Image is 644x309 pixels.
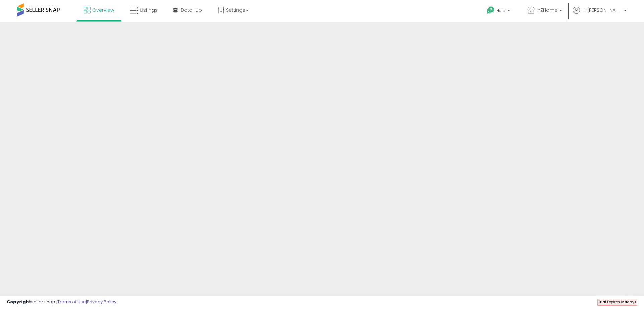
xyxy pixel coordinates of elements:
[140,7,158,13] span: Listings
[486,6,495,14] i: Get Help
[92,7,114,13] span: Overview
[481,1,517,22] a: Help
[7,299,31,305] strong: Copyright
[536,7,557,13] span: InZHome
[87,299,116,305] a: Privacy Policy
[625,299,627,305] b: 9
[7,299,116,305] div: seller snap | |
[582,7,622,13] span: Hi [PERSON_NAME]
[598,299,637,305] span: Trial Expires in days
[496,8,505,13] span: Help
[57,299,86,305] a: Terms of Use
[573,7,627,22] a: Hi [PERSON_NAME]
[181,7,202,13] span: DataHub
